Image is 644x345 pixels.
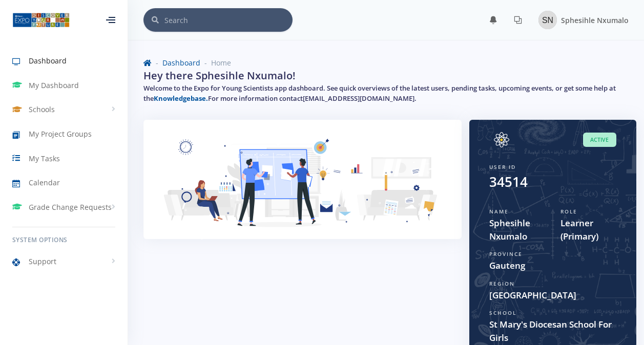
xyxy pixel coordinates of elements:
[12,12,70,28] img: ...
[489,163,516,170] span: User ID
[489,309,516,316] span: School
[561,15,629,25] span: Sphesihle Nxumalo
[489,208,509,215] span: Name
[489,259,616,272] span: Gauteng
[154,94,208,103] a: Knowledgebase.
[29,177,60,188] span: Calendar
[29,104,55,115] span: Schools
[143,83,629,103] h5: Welcome to the Expo for Young Scientists app dashboard. See quick overviews of the latest users, ...
[143,57,629,68] nav: breadcrumb
[489,172,528,192] div: 34514
[538,11,557,29] img: Image placeholder
[29,202,112,212] span: Grade Change Requests
[489,289,616,302] span: [GEOGRAPHIC_DATA]
[29,128,92,139] span: My Project Groups
[489,132,514,147] img: Image placeholder
[12,235,115,245] h6: System Options
[29,80,79,91] span: My Dashboard
[560,208,577,215] span: Role
[583,133,616,147] span: Active
[200,57,231,68] li: Home
[143,68,296,83] h2: Hey there Sphesihle Nxumalo!
[162,58,200,68] a: Dashboard
[29,153,60,164] span: My Tasks
[530,9,629,31] a: Image placeholder Sphesihle Nxumalo
[303,94,414,103] a: [EMAIL_ADDRESS][DOMAIN_NAME]
[489,250,523,257] span: Province
[489,280,515,287] span: Region
[29,256,56,267] span: Support
[489,217,545,243] span: Sphesihle Nxumalo
[156,132,449,243] img: Learner
[489,318,616,344] span: St Mary's Diocesan School For Girls
[164,8,293,32] input: Search
[29,55,67,66] span: Dashboard
[560,217,616,243] span: Learner (Primary)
